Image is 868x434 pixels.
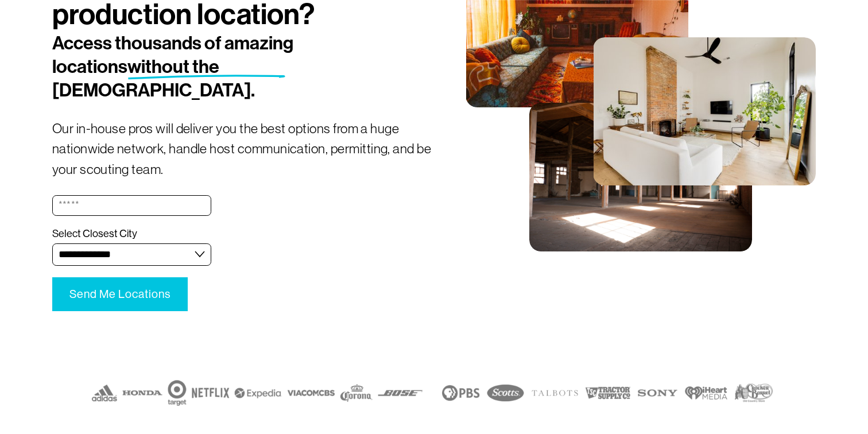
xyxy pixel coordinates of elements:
h2: Access thousands of amazing locations [52,32,370,103]
span: without the [DEMOGRAPHIC_DATA]. [52,56,255,102]
span: Select Closest City [52,227,137,241]
select: Select Closest City [52,243,211,266]
button: Send Me LocationsSend Me Locations [52,277,188,311]
p: Our in-house pros will deliver you the best options from a huge nationwide network, handle host c... [52,119,434,180]
span: Send Me Locations [69,288,170,301]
